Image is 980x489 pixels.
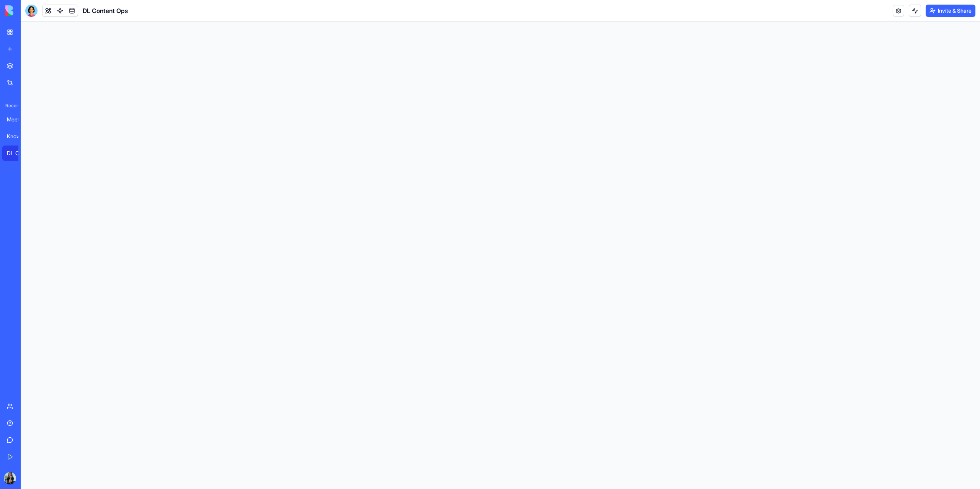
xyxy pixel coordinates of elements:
img: PHOTO-2025-09-15-15-09-07_ggaris.jpg [4,472,16,484]
a: DL Content Ops [2,146,33,161]
a: Meeting Hub [2,112,33,127]
button: Invite & Share [926,5,975,17]
img: logo [5,5,53,16]
a: Knowledge Hub [2,129,33,144]
span: DL Content Ops [83,6,128,15]
div: Knowledge Hub [7,132,28,140]
div: Meeting Hub [7,116,28,123]
span: Recent [2,103,18,109]
div: DL Content Ops [7,149,28,157]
